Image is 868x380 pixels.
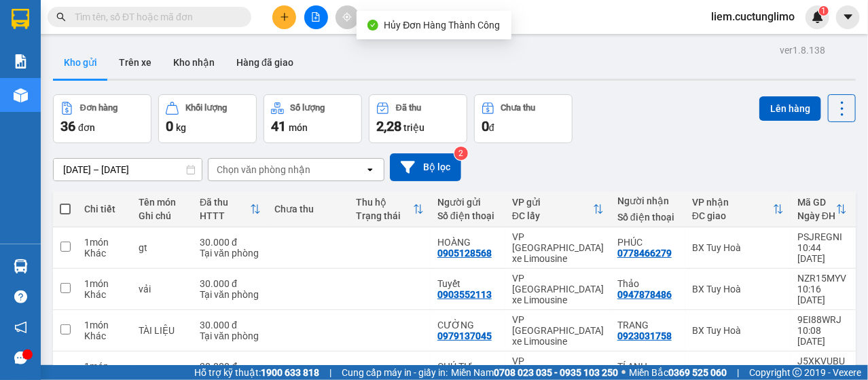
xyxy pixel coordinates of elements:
[200,248,261,259] div: Tại văn phòng
[14,351,27,364] span: message
[692,210,773,221] div: ĐC giao
[437,289,492,300] div: 0903552113
[780,43,825,58] div: ver 1.8.138
[200,210,250,221] div: HTTT
[365,164,376,175] svg: open
[617,289,672,300] div: 0947878486
[304,5,328,29] button: file-add
[700,8,806,25] span: liem.cuctunglimo
[797,231,847,242] div: PSJREGNI
[158,94,257,143] button: Khối lượng0kg
[14,321,27,334] span: notification
[194,365,319,380] span: Hỗ trợ kỹ thuật:
[200,278,261,289] div: 30.000 đ
[437,278,499,289] div: Tuyết
[162,46,225,79] button: Kho nhận
[821,6,826,16] span: 1
[384,20,500,31] span: Hủy Đơn Hàng Thành Công
[139,325,186,336] div: TÀI LIỆU
[94,73,181,88] li: VP BX Tuy Hoà
[272,5,296,29] button: plus
[437,320,499,330] div: CƯỜNG
[139,284,186,294] div: vải
[84,237,125,248] div: 1 món
[489,122,494,133] span: đ
[617,212,679,223] div: Số điện thoại
[437,361,499,372] div: CHÚ TƯ
[621,370,626,375] span: ⚪️
[797,242,847,264] div: 10:44 [DATE]
[14,88,28,102] img: warehouse-icon
[349,191,431,227] th: Toggle SortBy
[454,147,468,160] sup: 2
[200,289,261,300] div: Tại văn phòng
[396,103,421,113] div: Đã thu
[200,330,261,341] div: Tại văn phòng
[75,9,235,24] input: Tìm tên, số ĐT hoặc mã đơn
[84,330,125,341] div: Khác
[342,365,448,380] span: Cung cấp máy in - giấy in:
[14,290,27,303] span: question-circle
[264,94,362,143] button: Số lượng41món
[692,197,773,208] div: VP nhận
[437,237,499,248] div: HOÀNG
[271,118,286,134] span: 41
[356,197,413,208] div: Thu hộ
[367,20,378,31] span: check-circle
[376,118,401,134] span: 2,28
[193,191,268,227] th: Toggle SortBy
[329,365,331,380] span: |
[369,94,467,143] button: Đã thu2,28 triệu
[685,191,791,227] th: Toggle SortBy
[12,9,29,29] img: logo-vxr
[217,163,310,176] div: Chọn văn phòng nhận
[437,330,492,341] div: 0979137045
[437,197,499,208] div: Người gửi
[797,273,847,284] div: NZR15MYV
[60,118,75,134] span: 36
[84,278,125,289] div: 1 món
[797,356,847,366] div: J5XKVUBU
[617,195,679,206] div: Người nhận
[474,94,573,143] button: Chưa thu0đ
[797,325,847,347] div: 10:08 [DATE]
[451,365,618,380] span: Miền Nam
[7,73,94,118] li: VP VP [GEOGRAPHIC_DATA] xe Limousine
[512,231,604,264] div: VP [GEOGRAPHIC_DATA] xe Limousine
[793,368,802,377] span: copyright
[274,204,342,214] div: Chưa thu
[291,103,325,113] div: Số lượng
[56,12,66,22] span: search
[629,365,727,380] span: Miền Bắc
[200,197,250,208] div: Đã thu
[53,94,151,143] button: Đơn hàng36đơn
[84,204,125,214] div: Chi tiết
[512,273,604,305] div: VP [GEOGRAPHIC_DATA] xe Limousine
[797,284,847,305] div: 10:16 [DATE]
[139,197,186,208] div: Tên món
[692,325,784,336] div: BX Tuy Hoà
[176,122,186,133] span: kg
[289,122,308,133] span: món
[54,159,202,180] input: Select a date range.
[7,7,197,58] li: Cúc Tùng Limousine
[617,237,679,248] div: PHÚC
[617,278,679,289] div: Thảo
[311,12,321,22] span: file-add
[200,320,261,330] div: 30.000 đ
[84,361,125,372] div: 1 món
[261,367,319,378] strong: 1900 633 818
[482,118,489,134] span: 0
[791,191,854,227] th: Toggle SortBy
[617,320,679,330] div: TRANG
[14,259,28,273] img: warehouse-icon
[692,284,784,294] div: BX Tuy Hoà
[84,248,125,259] div: Khác
[200,361,261,372] div: 30.000 đ
[53,46,108,79] button: Kho gửi
[512,210,593,221] div: ĐC lấy
[94,91,103,100] span: environment
[617,248,672,259] div: 0778466279
[437,210,499,221] div: Số điện thoại
[84,320,125,330] div: 1 món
